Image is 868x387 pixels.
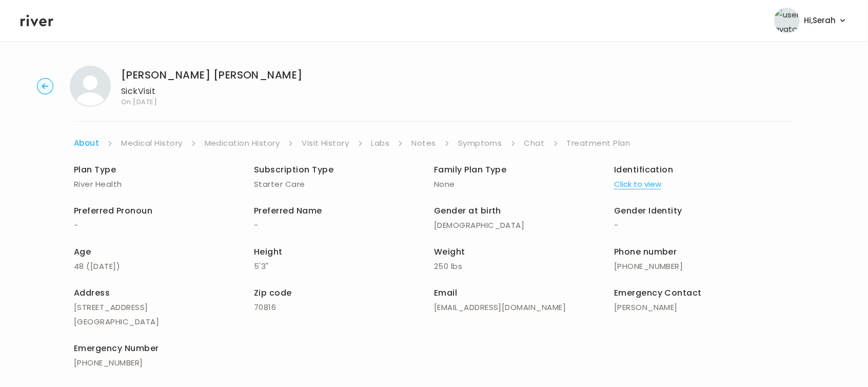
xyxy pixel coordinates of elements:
[434,218,614,233] p: [DEMOGRAPHIC_DATA]
[121,99,303,105] span: On: [DATE]
[121,136,182,150] a: Medical History
[74,218,254,233] p: -
[254,300,434,315] p: 70816
[434,177,614,191] p: None
[121,68,303,82] h1: [PERSON_NAME] [PERSON_NAME]
[302,136,349,150] a: Visit History
[434,287,457,299] span: Email
[121,84,303,99] p: Sick Visit
[254,246,283,258] span: Height
[434,164,507,176] span: Family Plan Type
[774,8,800,33] img: user avatar
[74,177,254,191] p: River Health
[434,246,465,258] span: Weight
[74,164,116,176] span: Plan Type
[524,136,545,150] a: Chat
[614,300,794,315] p: [PERSON_NAME]
[74,246,91,258] span: Age
[74,136,99,150] a: About
[74,300,254,315] p: [STREET_ADDRESS]
[254,218,434,233] p: -
[205,136,280,150] a: Medication History
[434,259,614,274] p: 250 lbs
[86,261,120,272] span: ( [DATE] )
[614,287,702,299] span: Emergency Contact
[74,205,152,217] span: Preferred Pronoun
[434,205,501,217] span: Gender at birth
[74,259,254,274] p: 48
[70,66,111,107] img: Patience Banks Stevens
[434,300,614,315] p: [EMAIL_ADDRESS][DOMAIN_NAME]
[804,13,836,28] span: Hi, Serah
[458,136,502,150] a: Symptoms
[254,164,333,176] span: Subscription Type
[614,218,794,233] p: -
[74,356,254,370] p: [PHONE_NUMBER]
[371,136,390,150] a: Labs
[567,136,630,150] a: Treatment Plan
[74,315,254,329] p: [GEOGRAPHIC_DATA]
[74,342,159,354] span: Emergency Number
[411,136,436,150] a: Notes
[614,205,682,217] span: Gender Identity
[254,287,292,299] span: Zip code
[614,259,794,274] p: [PHONE_NUMBER]
[74,287,110,299] span: Address
[614,177,661,191] button: Click to view
[614,164,674,176] span: Identification
[254,177,434,191] p: Starter Care
[254,259,434,274] p: 5'3"
[614,246,677,258] span: Phone number
[774,8,847,33] button: user avatarHi,Serah
[254,205,322,217] span: Preferred Name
